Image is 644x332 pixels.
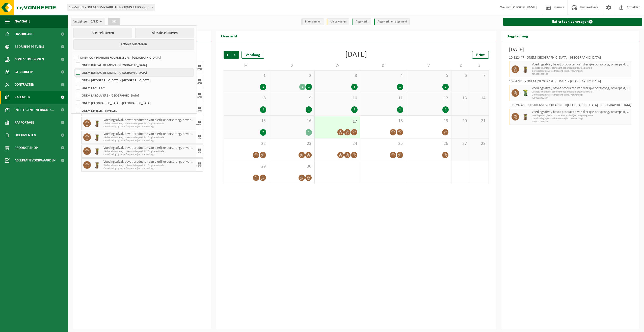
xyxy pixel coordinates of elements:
span: 14 [473,96,486,101]
span: 19 [409,118,449,124]
span: Voedingsafval, bevat producten van dierlijke oorsprong, onverpakt, categorie 3 [532,110,630,114]
a: Print [472,51,489,59]
span: Gebruikers [15,66,34,78]
button: Alles selecteren [73,28,132,38]
div: DI [198,162,201,165]
div: 3 [351,106,358,113]
div: 1 [397,84,403,90]
label: ONEM LA LOUVIERE - [GEOGRAPHIC_DATA] [75,91,194,99]
span: 6 [454,73,467,79]
span: Acceptatievoorwaarden [15,154,56,167]
span: 16 [272,118,312,124]
span: Volgende [231,51,239,59]
div: 07/10 [196,68,202,70]
td: Z [451,61,470,70]
div: Vandaag [241,51,264,59]
span: Print [476,53,485,57]
span: Déchet alimentaire, contenant des produits d'origine animale [532,90,630,93]
div: 1 [442,84,449,90]
div: 2 [397,106,403,113]
div: DI [198,65,201,68]
span: 23 [272,141,312,147]
span: 12 [409,96,449,101]
span: 21 [473,118,486,124]
span: T250001923306 [532,120,630,123]
span: Vestigingen [73,18,98,26]
div: 25/11 [196,165,202,168]
span: Kalender [15,91,30,104]
div: DI [198,121,201,124]
td: D [360,61,406,70]
span: 24 [317,141,358,147]
span: Omwisseling op vaste frequentie (incl. verwerking) [532,117,630,120]
li: In te plannen [301,18,324,25]
span: Voedingsafval, bevat producten van dierlijke oorsprong, onverpakt, categorie 3 [103,132,195,136]
span: 3 [317,73,358,79]
span: 18 [363,118,403,124]
label: ONEM NIVELLES - NIVELLES [75,107,194,114]
div: 10-929748 - RIJKSDIENST VOOR ARBEID/[GEOGRAPHIC_DATA] - [GEOGRAPHIC_DATA] [509,104,632,109]
label: ONEM HUY - HUY [75,84,194,91]
span: 15 [226,118,266,124]
h3: [DATE] [509,46,632,54]
span: 5 [409,73,449,79]
span: 29 [226,164,266,169]
span: Product Shop [15,141,38,154]
span: 13 [454,96,467,101]
img: WB-0140-HPE-BN-01 [93,147,101,155]
label: ONEM BUREAU DE MONS - [GEOGRAPHIC_DATA] [75,61,194,69]
td: M [224,61,269,70]
img: WB-0140-HPE-BN-01 [93,133,101,141]
span: 8 [226,96,266,101]
div: 11/11 [196,137,202,140]
span: Voedingsafval, bevat producten van dierlijke oorsprong, onverpakt, categorie 3 [532,63,630,67]
div: 1 [306,129,312,136]
td: V [406,61,452,70]
img: WB-0140-HPE-BN-01 [93,120,101,127]
td: W [315,61,360,70]
label: ONEM [GEOGRAPHIC_DATA] - [GEOGRAPHIC_DATA] [75,76,194,84]
div: 1 [306,106,312,113]
div: 28/10 [196,110,202,112]
span: 30 [272,164,312,169]
span: Omwisseling op vaste frequentie (incl. verwerking) [532,70,630,73]
div: 14/10 [196,82,202,84]
span: Déchet alimentaire, contenant des produits d'origine animale [103,122,195,125]
span: Voedingsafval, bevat producten van dierlijke oorsprong, onverpakt, categorie 3 [103,118,195,122]
label: ONEM BUREAU DE MONS - [GEOGRAPHIC_DATA] [75,69,194,76]
span: Omwisseling op vaste frequentie (incl. verwerking) [103,139,195,142]
span: 26 [409,141,449,147]
div: 1 [299,84,306,90]
img: WB-0140-HPE-BN-01 [93,161,101,169]
span: Omwisseling op vaste frequentie (incl. verwerking) [103,125,195,128]
span: T250001922194 [532,97,630,100]
li: Afgewerkt en afgemeld [374,18,410,25]
span: 28 [473,141,486,147]
span: Omwisseling op vaste frequentie (incl. verwerking) [103,167,195,170]
span: Documenten [15,129,36,141]
span: 22 [226,141,266,147]
div: 10-847865 - ONEM [GEOGRAPHIC_DATA] - [GEOGRAPHIC_DATA] [509,80,632,85]
span: Intelligente verbond... [15,104,54,116]
div: 1 [442,106,449,113]
h2: Dagplanning [501,31,533,41]
span: Navigatie [15,15,30,28]
button: Actieve selecteren [73,39,194,50]
div: 21/10 [196,96,202,98]
span: Voedingsafval, bevat producten van dierlijke oorsprong, onverpakt, categorie 3 [103,146,195,150]
span: 20 [454,118,467,124]
span: 10 [317,96,358,101]
span: Voedingsafval, bevat producten van dierlijke oorsprong, onve [532,114,630,117]
span: 27 [454,141,467,147]
div: 1 [260,84,266,90]
span: Déchet alimentaire, contenant des produits d'origine animale [103,150,195,153]
div: DI [198,93,201,96]
button: Alles deselecteren [135,28,194,38]
div: 3 [351,84,358,90]
span: Déchet alimentaire, contenant des produits d'origine animale [103,164,195,167]
div: 1 [306,84,312,90]
span: 1 [226,73,266,79]
span: Bedrijfsgegevens [15,40,44,53]
div: DI [198,148,201,151]
span: Contactpersonen [15,53,44,66]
